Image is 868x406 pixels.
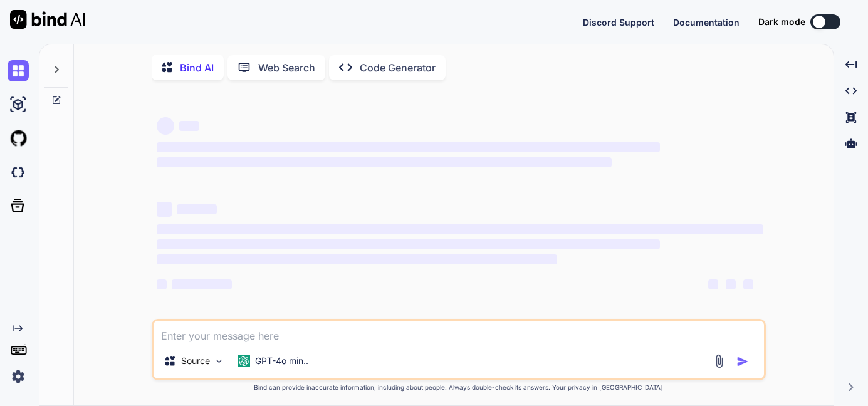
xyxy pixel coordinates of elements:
[10,10,85,29] img: Bind AI
[8,162,29,183] img: darkCloudIdeIcon
[157,224,763,234] span: ‌
[255,355,308,367] p: GPT-4o min..
[157,279,167,289] span: ‌
[238,355,250,367] img: GPT-4o mini
[157,202,172,217] span: ‌
[8,94,29,115] img: ai-studio
[583,16,654,29] button: Discord Support
[258,60,315,75] p: Web Search
[157,239,660,249] span: ‌
[673,16,740,29] button: Documentation
[736,355,749,368] img: icon
[712,354,726,368] img: attachment
[180,60,214,75] p: Bind AI
[360,60,436,75] p: Code Generator
[152,383,766,392] p: Bind can provide inaccurate information, including about people. Always double-check its answers....
[179,121,199,131] span: ‌
[708,279,718,289] span: ‌
[157,157,612,167] span: ‌
[157,142,660,152] span: ‌
[157,117,174,135] span: ‌
[8,128,29,149] img: githubLight
[177,204,217,214] span: ‌
[8,60,29,81] img: chat
[181,355,210,367] p: Source
[743,279,753,289] span: ‌
[157,254,557,264] span: ‌
[726,279,736,289] span: ‌
[8,366,29,387] img: settings
[673,17,740,28] span: Documentation
[172,279,232,289] span: ‌
[758,16,805,28] span: Dark mode
[583,17,654,28] span: Discord Support
[214,356,224,367] img: Pick Models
